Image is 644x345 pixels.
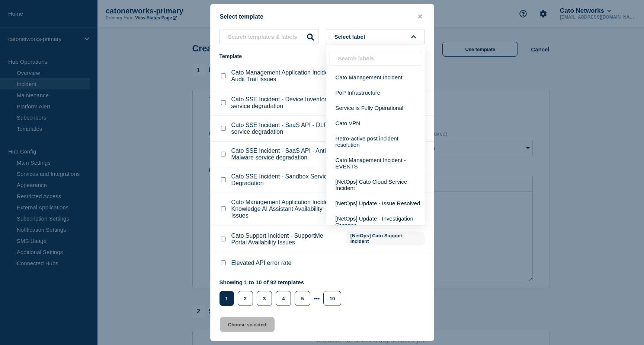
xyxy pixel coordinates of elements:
input: Elevated API error rate checkbox [221,260,226,265]
button: 4 [276,291,291,306]
input: Cato SSE Incident - Device Inventory service degradation checkbox [221,100,226,105]
span: Select label [334,34,368,40]
input: Cato Management Application Incident - Audit Trail issues checkbox [221,73,226,78]
button: 1 [220,291,234,306]
button: [NetOps] Cato Cloud Service Incident [326,174,425,196]
input: Cato Support Incident - SupportMe Portal Availability Issues checkbox [221,237,226,241]
p: Cato Management Application Incident - Audit Trail issues [231,69,338,83]
button: 3 [257,291,272,306]
input: Search labels [330,51,421,66]
button: Service is Fully Operational [326,100,425,115]
button: [NetOps] Update - Investigation Ongoing [326,211,425,232]
p: Elevated API error rate [231,260,292,266]
div: Template [220,53,338,59]
button: Choose selected [220,317,275,332]
button: 2 [238,291,253,306]
p: Cato SSE Incident - SaaS API - DLP service degradation [231,122,338,135]
button: Retro-active post incident resolution [326,131,425,152]
p: Showing 1 to 10 of 92 templates [220,279,345,285]
p: Cato SSE Incident - Sandbox Service Degradation [231,173,338,187]
p: Cato Support Incident - SupportMe Portal Availability Issues [231,232,338,246]
button: PoP Infrastructure [326,85,425,100]
button: close button [416,13,424,20]
p: Cato SSE Incident - Device Inventory service degradation [231,96,338,110]
input: Cato SSE Incident - Sandbox Service Degradation checkbox [221,177,226,182]
button: 5 [295,291,310,306]
input: Cato Management Application Incident - Knowledge AI Assistant Availability Issues checkbox [221,206,226,211]
button: Select label [326,29,425,44]
input: Search templates & labels [220,29,318,44]
p: Cato SSE Incident - SaaS API - Anti-Malware service degradation [231,148,338,161]
button: [NetOps] Update - Issue Resolved [326,196,425,211]
button: Cato Management Incident - EVENTS [326,152,425,174]
button: Cato VPN [326,115,425,131]
button: Cato Management Incident [326,70,425,85]
p: Cato Management Application Incident - Knowledge AI Assistant Availability Issues [231,199,338,219]
span: [NetOps] Cato Support Incident [346,231,425,246]
div: Select template [211,13,434,20]
input: Cato SSE Incident - SaaS API - DLP service degradation checkbox [221,126,226,131]
button: 10 [323,291,341,306]
input: Cato SSE Incident - SaaS API - Anti-Malware service degradation checkbox [221,152,226,156]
